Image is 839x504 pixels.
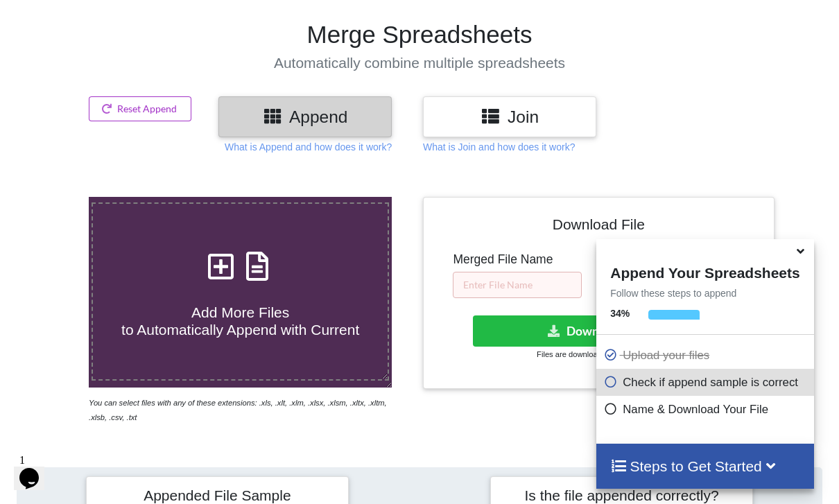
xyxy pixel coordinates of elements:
p: Name & Download Your File [603,401,810,418]
p: Upload your files [603,347,810,364]
h4: Is the file appended correctly? [501,487,743,504]
p: Follow these steps to append [596,286,813,300]
input: Enter File Name [453,272,582,298]
iframe: chat widget [14,449,58,490]
p: Check if append sample is correct [603,374,810,391]
i: You can select files with any of these extensions: .xls, .xlt, .xlm, .xlsx, .xlsm, .xltx, .xltm, ... [89,399,387,422]
h3: Append [229,107,381,127]
b: 34 % [610,308,630,319]
span: Add More Files to Automatically Append with Current [121,304,359,338]
h3: Join [433,107,586,127]
p: What is Append and how does it work? [225,140,392,154]
h5: Merged File Name [453,252,582,267]
p: What is Join and how does it work? [423,140,575,154]
button: Download File [473,315,720,347]
h4: Append Your Spreadsheets [596,261,813,281]
small: Files are downloaded in .xlsx format [537,350,660,358]
h4: Download File [433,207,764,247]
button: Reset Append [89,96,191,121]
h4: Steps to Get Started [610,458,799,475]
